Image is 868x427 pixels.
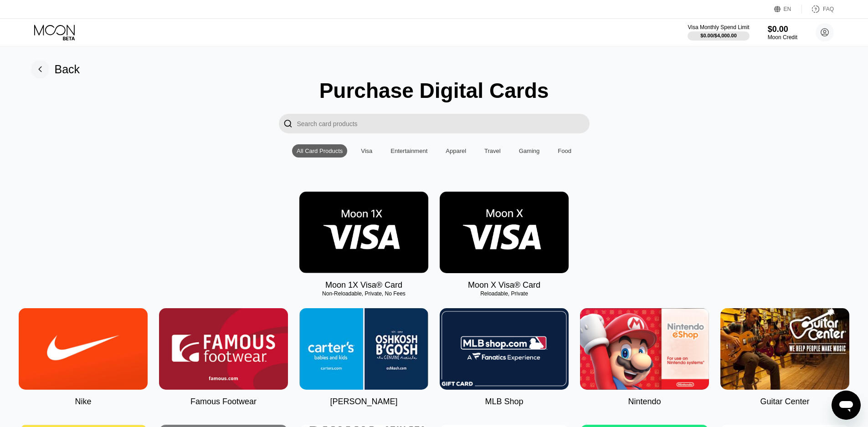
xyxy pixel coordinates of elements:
[468,280,540,290] div: Moon X Visa® Card
[768,25,797,41] div: $0.00Moon Credit
[558,147,571,154] div: Food
[55,63,80,76] div: Back
[386,144,432,158] div: Entertainment
[688,24,749,41] div: Visa Monthly Spend Limit$0.00/$4,000.00
[299,290,428,297] div: Non-Reloadable, Private, No Fees
[446,147,466,154] div: Apparel
[700,33,737,38] div: $0.00 / $4,000.00
[75,397,91,407] div: Nike
[519,147,540,154] div: Gaming
[325,280,402,290] div: Moon 1X Visa® Card
[760,397,809,407] div: Guitar Center
[361,147,372,154] div: Visa
[768,25,797,34] div: $0.00
[297,114,590,133] input: Search card products
[390,147,427,154] div: Entertainment
[628,397,661,407] div: Nintendo
[768,34,797,41] div: Moon Credit
[31,60,80,78] div: Back
[484,147,501,154] div: Travel
[190,397,257,407] div: Famous Footwear
[480,144,505,158] div: Travel
[319,78,549,103] div: Purchase Digital Cards
[832,391,861,420] iframe: Button to launch messaging window
[514,144,544,158] div: Gaming
[283,118,293,129] div: 
[784,6,791,12] div: EN
[553,144,576,158] div: Food
[440,290,569,297] div: Reloadable, Private
[688,24,749,30] div: Visa Monthly Spend Limit
[279,114,297,133] div: 
[292,144,347,158] div: All Card Products
[802,5,834,14] div: FAQ
[774,5,802,14] div: EN
[441,144,471,158] div: Apparel
[330,397,397,407] div: [PERSON_NAME]
[297,147,343,154] div: All Card Products
[823,6,834,12] div: FAQ
[356,144,377,158] div: Visa
[485,397,523,407] div: MLB Shop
